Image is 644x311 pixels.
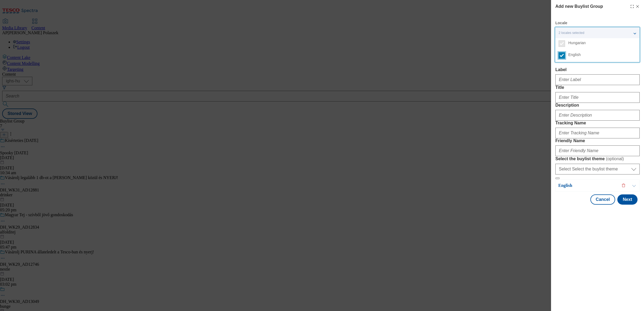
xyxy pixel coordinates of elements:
span: English [568,53,581,56]
input: Enter Label [555,74,640,85]
label: Locale [555,22,567,25]
label: Tracking Name [555,121,640,125]
span: Hungarian [568,41,586,44]
label: Label [555,67,640,72]
button: 2 locales selected [555,27,639,38]
span: 2 locales selected [559,31,584,35]
label: Friendly Name [555,138,640,143]
p: English [558,183,615,188]
label: Title [555,85,640,90]
input: Enter Description [555,110,640,121]
input: Enter Friendly Name [555,145,640,156]
h4: Add new Buylist Group [555,3,603,10]
input: Enter Title [555,92,640,103]
button: Cancel [590,194,615,205]
input: Enter Tracking Name [555,128,640,138]
label: Description [555,103,640,108]
label: Select the buylist theme [555,156,640,162]
span: ( optional ) [606,156,624,161]
button: Next [617,194,638,205]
